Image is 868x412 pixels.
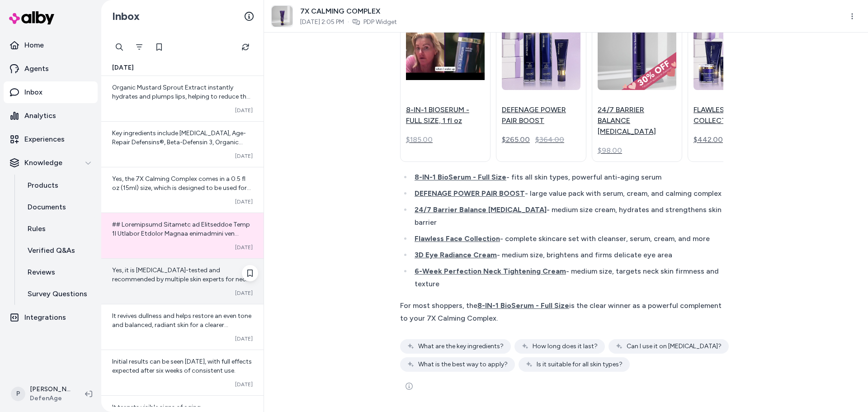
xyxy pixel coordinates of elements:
[28,180,58,191] p: Products
[415,251,497,259] span: 3D Eye Radiance Cream
[235,335,253,342] span: [DATE]
[598,11,676,90] img: 24/7 BARRIER BALANCE ANTI-AGING CREAM
[406,104,485,126] p: 8-IN-1 BIOSERUM - FULL SIZE, 1 fl oz
[11,387,25,401] span: P
[537,360,623,369] span: Is it suitable for all skin types?
[24,312,66,323] p: Integrations
[4,34,98,56] a: Home
[24,110,56,121] p: Analytics
[412,187,723,200] li: - large value pack with serum, cream, and calming complex
[19,261,98,283] a: Reviews
[101,76,264,121] a: Organic Mustard Sprout Extract instantly hydrates and plumps lips, helping to reduce the appearan...
[502,104,580,126] p: DEFENAGE POWER PAIR BOOST
[415,173,506,181] span: 8-IN-1 BioSerum - Full Size
[415,234,500,243] span: Flawless Face Collection
[24,157,62,168] p: Knowledge
[30,385,71,394] p: [PERSON_NAME]
[19,240,98,261] a: Verified Q&As
[28,223,46,234] p: Rules
[406,134,433,145] span: $185.00
[4,128,98,150] a: Experiences
[112,266,250,292] span: Yes, it is [MEDICAL_DATA]-tested and recommended by multiple skin experts for neck [MEDICAL_DATA].
[235,198,253,205] span: [DATE]
[101,304,264,350] a: It revives dullness and helps restore an even tone and balanced, radiant skin for a clearer compl...
[598,104,676,137] p: 24/7 BARRIER BALANCE [MEDICAL_DATA]
[101,213,264,258] a: ## Loremipsumd Sitametc ad Elitseddoe Temp 1I Utlabor Etdolor Magnaa enimadmini ven quisnos exerc...
[101,167,264,213] a: Yes, the 7X Calming Complex comes in a 0.5 fl oz (15ml) size, which is designed to be used for 10...
[363,18,397,27] a: PDP Widget
[101,258,264,304] a: Yes, it is [MEDICAL_DATA]-tested and recommended by multiple skin experts for neck [MEDICAL_DATA]...
[415,205,547,214] span: 24/7 Barrier Balance [MEDICAL_DATA]
[112,9,140,23] h2: Inbox
[112,175,253,246] span: Yes, the 7X Calming Complex comes in a 0.5 fl oz (15ml) size, which is designed to be used for 10...
[28,202,66,213] p: Documents
[4,307,98,328] a: Integrations
[235,152,253,160] span: [DATE]
[28,245,75,256] p: Verified Q&As
[235,381,253,388] span: [DATE]
[415,189,525,198] span: DEFENAGE POWER PAIR BOOST
[535,134,564,145] span: $364.00
[502,134,530,145] div: $265.00
[24,87,42,98] p: Inbox
[592,5,682,162] a: 24/7 BARRIER BALANCE ANTI-AGING CREAM24/7 BARRIER BALANCE [MEDICAL_DATA]$98.00
[112,129,246,164] span: Key ingredients include [MEDICAL_DATA], Age-Repair Defensins®, Beta-Defensin 3, Organic Mustard S...
[598,145,622,156] span: $98.00
[101,121,264,167] a: Key ingredients include [MEDICAL_DATA], Age-Repair Defensins®, Beta-Defensin 3, Organic Mustard S...
[477,301,569,310] span: 8-IN-1 BioSerum - Full Size
[112,84,250,109] span: Organic Mustard Sprout Extract instantly hydrates and plumps lips, helping to reduce the appearan...
[235,289,253,297] span: [DATE]
[693,11,772,90] img: FLAWLESS FACE COLLECTION
[348,18,349,27] span: ·
[400,299,723,325] div: For most shoppers, the is the clear winner as a powerful complement to your 7X Calming Complex.
[112,358,252,374] span: Initial results can be seen [DATE], with full effects expected after six weeks of consistent use.
[418,360,508,369] span: What is the best way to apply?
[30,394,71,403] span: DefenAge
[418,342,504,351] span: What are the key ingredients?
[112,63,134,72] span: [DATE]
[406,21,485,81] img: 8-IN-1 BIOSERUM - FULL SIZE, 1 fl oz
[4,58,98,80] a: Agents
[19,196,98,218] a: Documents
[4,152,98,174] button: Knowledge
[496,5,586,162] a: DEFENAGE POWER PAIR BOOSTDEFENAGE POWER PAIR BOOST$265.00$364.00
[272,6,292,27] img: 7x-calming-complex-460.jpg
[412,249,723,261] li: - medium size, brightens and firms delicate eye area
[112,312,251,338] span: It revives dullness and helps restore an even tone and balanced, radiant skin for a clearer compl...
[412,232,723,245] li: - complete skincare set with cleanser, serum, cream, and more
[688,5,778,162] a: FLAWLESS FACE COLLECTIONFLAWLESS FACE COLLECTION$442.00$736.00
[693,134,723,145] div: $442.00
[235,244,253,251] span: [DATE]
[533,342,598,351] span: How long does it last?
[300,18,344,27] span: [DATE] 2:05 PM
[4,81,98,103] a: Inbox
[627,342,722,351] span: Can I use it on [MEDICAL_DATA]?
[19,218,98,240] a: Rules
[412,204,723,229] li: - medium size cream, hydrates and strengthens skin barrier
[235,107,253,114] span: [DATE]
[4,105,98,127] a: Analytics
[19,175,98,196] a: Products
[300,6,397,17] span: 7X CALMING COMPLEX
[24,40,44,51] p: Home
[693,104,772,126] p: FLAWLESS FACE COLLECTION
[28,267,55,278] p: Reviews
[415,267,566,275] span: 6-Week Perfection Neck Tightening Cream
[130,38,148,56] button: Filter
[400,377,418,395] button: See more
[101,350,264,395] a: Initial results can be seen [DATE], with full effects expected after six weeks of consistent use....
[9,11,54,24] img: alby Logo
[502,11,580,90] img: DEFENAGE POWER PAIR BOOST
[412,265,723,290] li: - medium size, targets neck skin firmness and texture
[236,38,255,56] button: Refresh
[5,379,78,408] button: P[PERSON_NAME]DefenAge
[28,289,87,299] p: Survey Questions
[24,134,65,145] p: Experiences
[400,5,491,162] a: 8-IN-1 BIOSERUM - FULL SIZE, 1 fl oz8-IN-1 BIOSERUM - FULL SIZE, 1 fl oz$185.00
[19,283,98,305] a: Survey Questions
[412,171,723,184] li: - fits all skin types, powerful anti-aging serum
[24,63,49,74] p: Agents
